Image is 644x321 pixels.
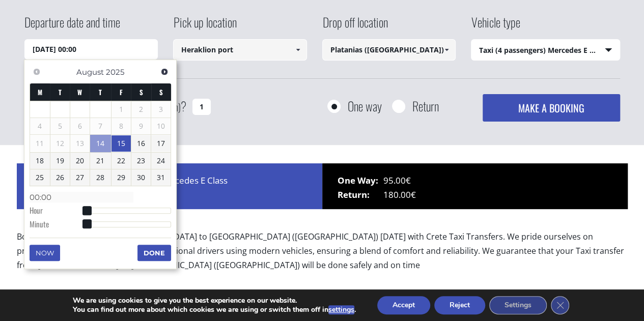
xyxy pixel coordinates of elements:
span: 12 [50,135,70,152]
a: Show All Items [289,39,306,61]
span: Monday [38,87,42,97]
span: Friday [120,87,123,97]
a: 16 [131,135,151,152]
span: Saturday [139,87,143,97]
span: One Way: [338,173,383,188]
label: Drop off location [322,13,388,39]
span: Sunday [159,87,163,97]
a: 29 [111,169,131,186]
button: MAKE A BOOKING [483,94,620,122]
a: 23 [131,153,151,169]
a: 21 [90,153,111,169]
span: 6 [70,118,90,134]
a: 19 [50,153,70,169]
a: 30 [131,169,151,186]
a: 22 [111,153,131,169]
span: 2025 [106,67,124,77]
a: 27 [70,169,90,186]
a: Show All Items [438,39,455,61]
a: 20 [70,153,90,169]
span: 8 [111,118,131,134]
p: We are using cookies to give you the best experience on our website. [73,296,356,305]
span: Return: [338,188,383,202]
span: 1 [111,101,131,118]
a: 17 [151,135,171,152]
span: 9 [131,118,151,134]
button: Done [137,245,171,261]
p: Book a Taxi transfer from [GEOGRAPHIC_DATA] to [GEOGRAPHIC_DATA] ([GEOGRAPHIC_DATA]) [DATE] with ... [17,229,628,281]
a: 31 [151,169,171,186]
button: settings [328,305,354,314]
span: 13 [70,135,90,152]
label: Vehicle type [471,13,520,39]
div: 95.00€ 180.00€ [322,163,628,209]
span: 10 [151,118,171,134]
span: Next [160,68,169,76]
p: You can find out more about which cookies we are using or switch them off in . [73,305,356,314]
button: Close GDPR Cookie Banner [551,296,569,314]
span: 7 [90,118,111,134]
span: Thursday [99,87,102,97]
label: Departure date and time [24,13,120,39]
input: Select pickup location [173,39,307,61]
a: 26 [50,169,70,186]
label: Return [412,100,439,112]
button: Reject [434,296,485,314]
a: 25 [30,169,49,186]
dt: Minute [30,219,86,232]
a: Next [157,65,171,79]
a: 28 [90,169,111,186]
a: Previous [30,65,43,79]
a: 15 [111,135,131,152]
span: 11 [30,135,49,152]
span: August [76,67,104,77]
span: Tuesday [59,87,62,97]
label: One way [348,100,382,112]
span: Wednesday [77,87,82,97]
span: 2 [131,101,151,118]
div: Price for 1 x Taxi (4 passengers) Mercedes E Class [17,163,322,209]
button: Now [30,245,60,261]
span: Previous [33,68,41,76]
a: 18 [30,153,49,169]
input: Select drop-off location [322,39,456,61]
button: Settings [489,296,547,314]
dt: Hour [30,205,86,218]
label: Pick up location [173,13,237,39]
span: 4 [30,118,49,134]
a: 24 [151,153,171,169]
span: 3 [151,101,171,118]
button: Accept [377,296,430,314]
span: Taxi (4 passengers) Mercedes E Class [471,40,620,61]
a: 14 [90,135,111,152]
span: 5 [50,118,70,134]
